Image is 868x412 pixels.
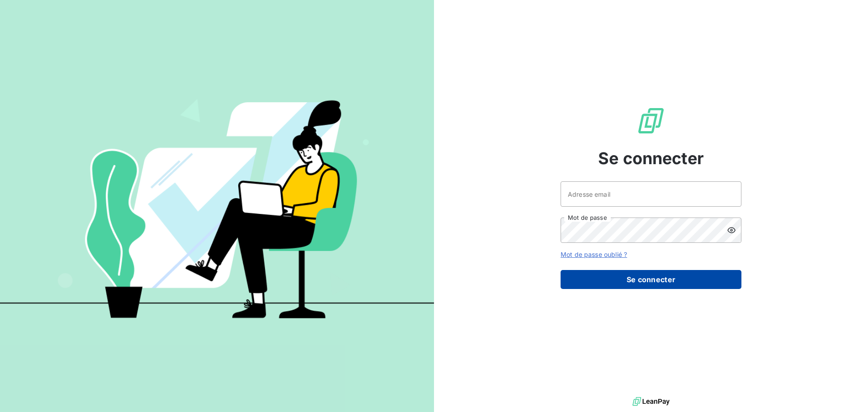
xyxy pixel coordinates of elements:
[632,395,670,408] img: logo
[561,251,627,258] a: Mot de passe oublié ?
[598,146,704,170] span: Se connecter
[561,181,741,207] input: placeholder
[561,270,741,289] button: Se connecter
[637,106,665,135] img: Logo LeanPay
